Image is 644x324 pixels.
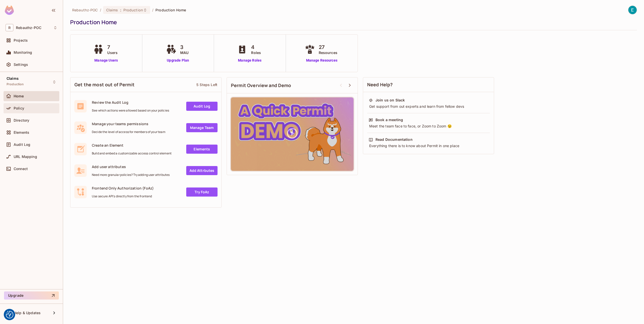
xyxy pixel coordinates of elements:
[92,151,172,155] span: Build and embed a customizable access control element
[186,166,218,175] a: Add Attrbutes
[180,43,189,51] span: 3
[375,117,403,122] div: Book a meeting
[7,82,24,86] span: Production
[74,82,135,88] span: Get the most out of Permit
[186,123,218,132] a: Manage Team
[6,311,13,318] img: Revisit consent button
[14,167,28,171] span: Connect
[14,143,30,147] span: Audit Log
[92,143,172,148] span: Create an Element
[14,118,29,122] span: Directory
[7,76,19,80] span: Claims
[628,6,637,14] img: Erik Mesropyan
[152,8,153,12] li: /
[14,50,32,55] span: Monitoring
[92,164,170,169] span: Add user attributes
[92,109,169,113] span: See which actions were allowed based on your policies
[92,194,154,198] span: Use secure API's directly from the frontend
[14,38,28,42] span: Projects
[165,58,191,63] a: Upgrade Plan
[92,58,120,63] a: Manage Users
[251,50,261,55] span: Roles
[14,94,24,98] span: Home
[4,291,59,300] button: Upgrade
[14,155,37,159] span: URL Mapping
[16,26,41,30] span: Workspace: Rebauthz-POC
[14,130,29,134] span: Elements
[319,43,337,51] span: 27
[106,8,118,12] span: Claims
[92,173,170,177] span: Need more granular policies? Try adding user attributes
[186,187,218,197] a: Try FoAz
[5,6,14,15] img: SReyMgAAAABJRU5ErkJggg==
[231,82,291,89] span: Permit Overview and Demo
[14,106,24,110] span: Policy
[369,124,488,129] div: Meet the team face to face, or Zoom to Zoom 😉
[14,311,41,315] span: Help & Updates
[92,121,165,126] span: Manage your teams permissions
[369,143,488,148] div: Everything there is to know about Permit in one place
[236,58,263,63] a: Manage Roles
[92,130,165,134] span: Decide the level of access for members of your team
[107,50,118,55] span: Users
[155,8,186,12] span: Production Home
[367,82,393,88] span: Need Help?
[72,8,98,12] span: the active workspace
[120,8,122,12] span: :
[186,102,218,111] a: Audit Log
[92,186,154,191] span: Frontend Only Authorization (FoAz)
[92,100,169,105] span: Review the Audit Log
[304,58,340,63] a: Manage Resources
[107,43,118,51] span: 7
[196,82,217,87] div: 5 Steps Left
[180,50,189,55] span: MAU
[100,8,101,12] li: /
[6,311,13,318] button: Consent Preferences
[70,18,634,26] div: Production Home
[123,8,143,12] span: Production
[14,63,28,67] span: Settings
[319,50,337,55] span: Resources
[369,104,488,109] div: Get support from out experts and learn from fellow devs
[251,43,261,51] span: 4
[6,24,13,31] span: R
[375,137,413,142] div: Read Documentation
[186,145,218,154] a: Elements
[375,98,405,103] div: Join us on Slack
